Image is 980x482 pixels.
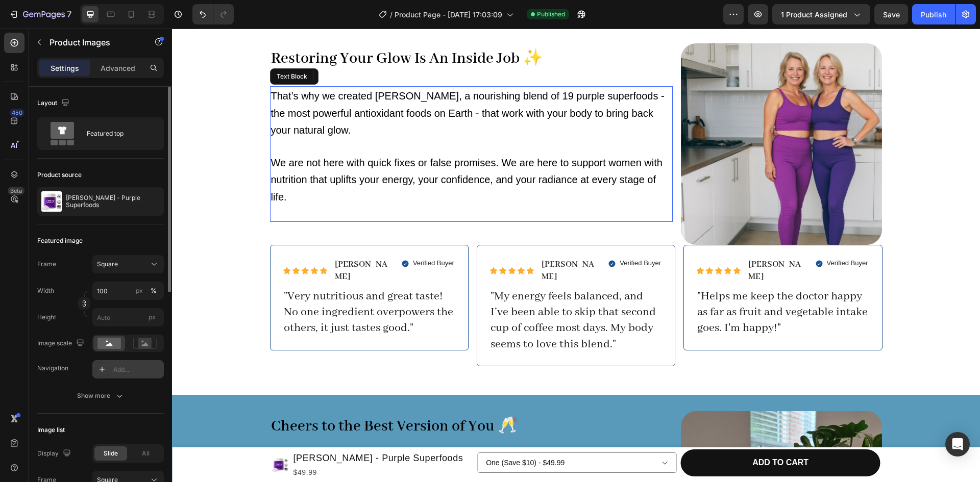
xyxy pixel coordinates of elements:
[874,4,908,24] button: Save
[99,62,493,107] span: That’s why we created [PERSON_NAME], a nourishing blend of 19 purple superfoods - the most powerf...
[912,4,955,24] button: Publish
[104,449,118,458] span: Slide
[37,236,83,245] div: Featured image
[241,231,282,239] p: Verified Buyer
[10,109,24,117] div: 450
[37,387,164,405] button: Show more
[37,364,68,373] div: Navigation
[537,10,565,19] span: Published
[92,282,164,300] input: px%
[37,96,71,110] div: Layout
[580,427,636,442] div: ADD TO CART
[172,29,980,482] iframe: Design area
[101,63,135,73] p: Advanced
[142,449,150,458] span: All
[149,313,156,321] span: px
[883,10,900,19] span: Save
[151,286,157,295] div: %
[51,63,79,73] p: Settings
[655,231,696,239] p: Verified Buyer
[37,170,82,180] div: Product source
[50,36,136,48] p: Product Images
[37,260,56,269] label: Frame
[92,255,164,273] button: Square
[41,191,62,212] img: product feature img
[66,194,160,209] p: [PERSON_NAME] - Purple Superfoods
[67,8,71,20] p: 7
[8,187,24,195] div: Beta
[448,231,489,239] p: Verified Buyer
[509,421,708,448] button: ADD TO CART
[395,9,502,20] span: Product Page - [DATE] 17:03:09
[772,4,870,24] button: 1 product assigned
[136,286,143,295] div: px
[37,313,56,322] label: Height
[318,260,489,324] p: "My energy feels balanced, and I’ve been able to skip that second cup of coffee most days. My bod...
[4,4,76,24] button: 7
[576,230,636,254] p: [PERSON_NAME]
[192,4,234,24] div: Undo/Redo
[99,20,371,40] strong: Restoring Your Glow Is An Inside Job ✨
[92,308,164,326] input: px
[525,260,696,308] p: "Helps me keep the doctor happy as far as fruit and vegetable intake goes. I'm happy!"
[921,9,946,20] div: Publish
[97,260,118,269] span: Square
[77,391,125,401] div: Show more
[390,9,393,20] span: /
[37,425,65,435] div: Image list
[103,43,137,53] div: Text Block
[133,285,145,297] button: %
[509,15,710,216] img: gempages_581687052018385635-a6051198-6d56-4437-80de-420c684082e9.jpg
[781,9,847,20] span: 1 product assigned
[99,388,346,408] strong: Cheers to the Best Version of You 🥂
[370,230,429,254] p: [PERSON_NAME]
[945,432,970,456] div: Open Intercom Messenger
[37,447,73,461] div: Display
[113,365,161,374] div: Add...
[37,286,54,295] label: Width
[37,337,86,350] div: Image scale
[99,129,491,173] span: We are not here with quick fixes or false promises. We are here to support women with nutrition t...
[148,285,160,297] button: px
[112,260,283,308] p: "Very nutritious and great taste! No one ingredient overpowers the others, it just tastes good."
[163,230,223,254] p: [PERSON_NAME]
[87,122,149,145] div: Featured top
